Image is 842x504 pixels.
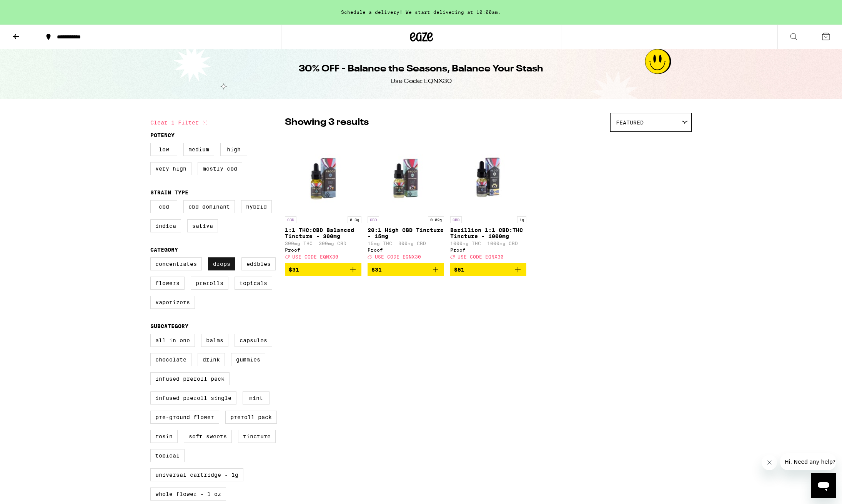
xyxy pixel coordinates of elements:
[150,277,185,290] label: Flowers
[285,247,361,252] div: Proof
[368,216,379,223] p: CBD
[368,241,444,246] p: 15mg THC: 300mg CBD
[208,257,235,270] label: Drops
[368,136,444,212] img: Proof - 20:1 High CBD Tincture - 15mg
[183,200,235,213] label: CBD Dominant
[450,241,527,246] p: 1000mg THC: 1000mg CBD
[220,143,247,156] label: High
[150,391,236,405] label: Infused Preroll Single
[368,136,444,263] a: Open page for 20:1 High CBD Tincture - 15mg from Proof
[235,277,272,290] label: Topicals
[238,430,276,443] label: Tincture
[198,162,242,175] label: Mostly CBD
[150,162,191,175] label: Very High
[150,411,219,424] label: Pre-ground Flower
[235,334,272,347] label: Capsules
[150,200,177,213] label: CBD
[285,136,361,212] img: Proof - 1:1 THC:CBD Balanced Tincture - 300mg
[183,143,214,156] label: Medium
[450,136,527,263] a: Open page for Bazillion 1:1 CBD:THC Tincture - 1000mg from Proof
[780,453,836,470] iframe: Message from company
[150,257,202,270] label: Concentrates
[458,254,504,259] span: USE CODE EQNX30
[285,241,361,246] p: 300mg THC: 300mg CBD
[231,353,265,366] label: Gummies
[450,136,527,212] img: Proof - Bazillion 1:1 CBD:THC Tincture - 1000mg
[368,247,444,252] div: Proof
[616,119,644,126] span: Featured
[201,334,228,347] label: Balms
[285,216,296,223] p: CBD
[811,473,836,498] iframe: Button to launch messaging window
[241,257,276,270] label: Edibles
[428,216,444,223] p: 0.02g
[391,77,452,86] div: Use Code: EQNX30
[150,113,210,132] button: Clear 1 filter
[225,411,277,424] label: Preroll Pack
[243,391,270,405] label: Mint
[150,323,188,329] legend: Subcategory
[150,430,178,443] label: Rosin
[450,263,527,276] button: Add to bag
[187,219,218,232] label: Sativa
[292,254,338,259] span: USE CODE EQNX30
[150,372,230,385] label: Infused Preroll Pack
[450,247,527,252] div: Proof
[184,430,232,443] label: Soft Sweets
[150,449,185,462] label: Topical
[150,353,191,366] label: Chocolate
[371,267,382,273] span: $31
[285,263,361,276] button: Add to bag
[299,63,543,76] h1: 30% OFF - Balance the Seasons, Balance Your Stash
[285,116,369,129] p: Showing 3 results
[150,247,178,253] legend: Category
[348,216,361,223] p: 0.3g
[285,136,361,263] a: Open page for 1:1 THC:CBD Balanced Tincture - 300mg from Proof
[198,353,225,366] label: Drink
[150,487,226,501] label: Whole Flower - 1 oz
[289,267,299,273] span: $31
[285,227,361,239] p: 1:1 THC:CBD Balanced Tincture - 300mg
[241,200,272,213] label: Hybrid
[150,468,243,481] label: Universal Cartridge - 1g
[150,219,181,232] label: Indica
[150,189,188,196] legend: Strain Type
[150,334,195,347] label: All-In-One
[450,216,462,223] p: CBD
[150,132,175,138] legend: Potency
[368,263,444,276] button: Add to bag
[450,227,527,239] p: Bazillion 1:1 CBD:THC Tincture - 1000mg
[762,455,777,470] iframe: Close message
[375,254,421,259] span: USE CODE EQNX30
[191,277,228,290] label: Prerolls
[150,143,177,156] label: Low
[517,216,526,223] p: 1g
[368,227,444,239] p: 20:1 High CBD Tincture - 15mg
[150,296,195,309] label: Vaporizers
[454,267,464,273] span: $51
